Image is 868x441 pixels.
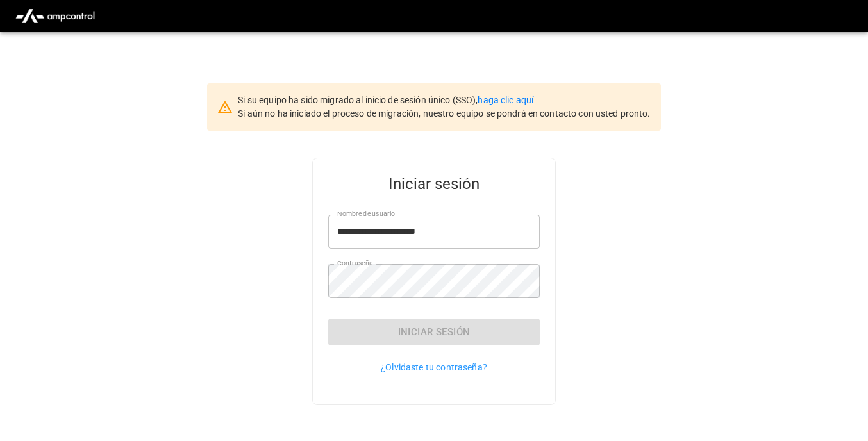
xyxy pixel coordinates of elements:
label: Nombre de usuario [337,209,395,219]
img: ampcontrol.io logo [10,4,100,28]
a: haga clic aquí [478,95,533,105]
label: Contraseña [337,258,373,269]
span: Si su equipo ha sido migrado al inicio de sesión único (SSO), [238,95,478,105]
span: Si aún no ha iniciado el proceso de migración, nuestro equipo se pondrá en contacto con usted pro... [238,108,650,119]
h5: Iniciar sesión [328,174,540,194]
p: ¿Olvidaste tu contraseña? [328,361,540,374]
